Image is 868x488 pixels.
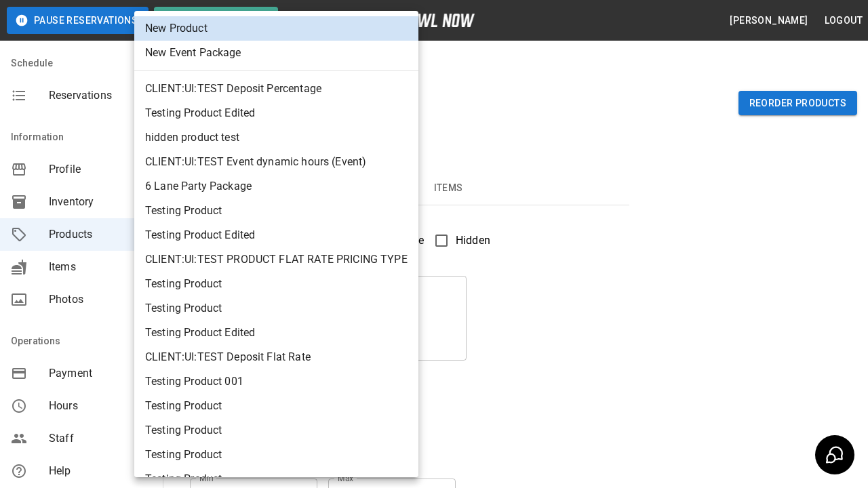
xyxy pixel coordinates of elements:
li: CLIENT:UI:TEST PRODUCT FLAT RATE PRICING TYPE [134,247,418,272]
li: New Event Package [134,41,418,65]
li: CLIENT:UI:TEST Deposit Percentage [134,77,418,101]
li: CLIENT:UI:TEST Deposit Flat Rate [134,345,418,369]
li: Testing Product [134,418,418,443]
li: Testing Product [134,296,418,321]
li: Testing Product [134,394,418,418]
li: Testing Product [134,443,418,467]
li: Testing Product Edited [134,321,418,345]
li: CLIENT:UI:TEST Event dynamic hours (Event) [134,150,418,174]
li: Testing Product Edited [134,101,418,125]
li: New Product [134,16,418,41]
li: hidden product test [134,125,418,150]
li: Testing Product 001 [134,369,418,394]
li: Testing Product [134,199,418,223]
li: Testing Product Edited [134,223,418,247]
li: Testing Product [134,272,418,296]
li: 6 Lane Party Package [134,174,418,199]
